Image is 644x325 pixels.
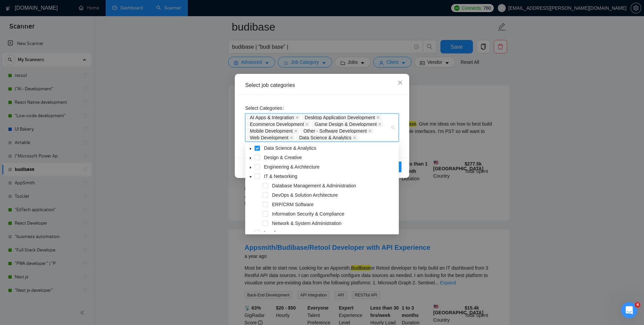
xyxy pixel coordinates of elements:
[296,116,299,119] span: close
[247,122,310,127] span: Ecommerce Development
[621,302,637,318] iframe: Intercom live chat
[305,123,309,126] span: close
[391,74,409,92] button: Close
[247,128,299,134] span: Mobile Development
[296,135,358,140] span: Data Science & Analytics
[312,122,383,127] span: Game Design & Development
[271,219,397,227] span: Network & System Administration
[263,229,397,237] span: Legal
[245,103,287,113] label: Select Categories
[271,210,397,218] span: Information Security & Compliance
[264,155,302,160] span: Design & Creative
[263,172,397,180] span: IT & Networking
[376,116,380,119] span: close
[264,164,320,170] span: Engineering & Architecture
[245,82,399,89] div: Select job categories
[249,147,252,150] span: caret-down
[263,153,397,161] span: Design & Creative
[272,202,314,207] span: ERP/CRM Software
[264,145,316,151] span: Data Science & Analytics
[263,144,397,152] span: Data Science & Analytics
[290,136,293,139] span: close
[250,135,288,140] span: Web Development
[299,135,352,140] span: Data Science & Analytics
[294,129,298,133] span: close
[353,136,356,139] span: close
[272,192,338,198] span: DevOps & Solution Architecture
[305,115,375,120] span: Desktop Application Development
[272,183,356,188] span: Database Management & Administration
[264,174,297,179] span: IT & Networking
[378,123,381,126] span: close
[247,135,295,140] span: Web Development
[272,211,344,217] span: Information Security & Compliance
[271,182,397,190] span: Database Management & Administration
[249,156,252,160] span: caret-down
[315,122,377,127] span: Game Design & Development
[397,80,403,85] span: close
[272,221,341,226] span: Network & System Administration
[250,129,293,133] span: Mobile Development
[271,200,397,208] span: ERP/CRM Software
[250,122,304,127] span: Ecommerce Development
[264,230,275,235] span: Legal
[302,115,381,120] span: Desktop Application Development
[263,163,397,171] span: Engineering & Architecture
[301,128,373,134] span: Other - Software Development
[249,175,252,179] span: caret-down
[304,129,367,133] span: Other - Software Development
[271,191,397,199] span: DevOps & Solution Architecture
[359,135,361,140] input: Select Categories
[635,302,640,308] span: 4
[368,129,372,133] span: close
[250,115,294,120] span: AI Apps & Integration
[249,166,252,169] span: caret-down
[247,115,301,120] span: AI Apps & Integration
